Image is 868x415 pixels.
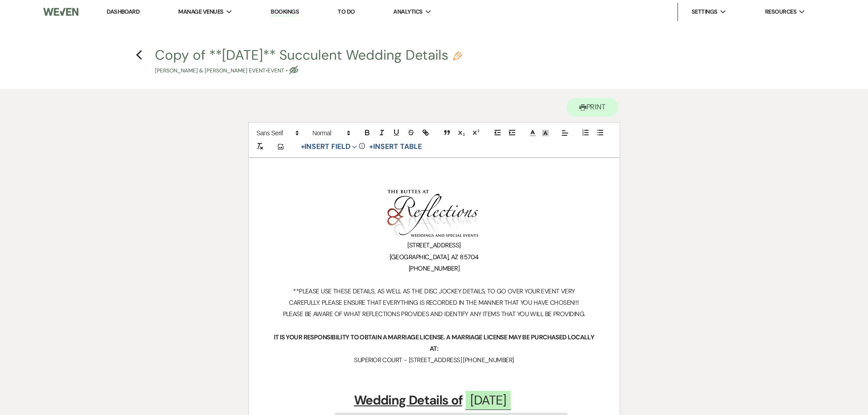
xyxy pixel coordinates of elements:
[43,2,78,21] img: Weven Logo
[526,128,539,138] span: Text Color
[298,141,360,152] button: Insert Field
[539,128,552,138] span: Text Background Color
[393,7,422,16] span: Analytics
[271,308,598,320] p: PLEASE BE AWARE OF WHAT REFLECTIONS PROVIDES AND IDENTIFY ANY ITEMS THAT YOU WILL BE PROVIDING.
[390,253,479,261] span: [GEOGRAPHIC_DATA], AZ 85704
[274,333,596,353] strong: IT IS YOUR RESPONSIBILITY TO OBTAIN A MARRIAGE LICENSE. A MARRIAGE LICENSE MAY BE PURCHASED LOCAL...
[155,67,462,75] p: [PERSON_NAME] & [PERSON_NAME] Event • Event •
[366,141,425,152] button: +Insert Table
[301,143,305,150] span: +
[308,128,353,138] span: Header Formats
[559,128,571,138] span: Alignment
[338,8,354,15] a: To Do
[271,354,598,366] p: SUPERIOR COURT - [STREET_ADDRESS] [PHONE_NUMBER]
[178,7,223,16] span: Manage Venues
[271,8,299,16] a: Bookings
[566,98,619,117] button: Print
[369,143,373,150] span: +
[465,390,511,410] span: [DATE]
[155,48,462,75] button: Copy of **[DATE]** Succulent Wedding Details[PERSON_NAME] & [PERSON_NAME] Event•Event •
[107,8,139,15] a: Dashboard
[354,392,462,409] u: Wedding Details of
[271,286,598,297] p: **PLEASE USE THESE DETAILS, AS WELL AS THE DISC JOCKEY DETAILS, TO GO OVER YOUR EVENT VERY
[271,297,598,308] p: CAREFULLY. PLEASE ENSURE THAT EVERYTHING IS RECORDED IN THE MANNER THAT YOU HAVE CHOSEN!!!
[387,189,478,240] img: Logo.png
[407,241,460,249] span: [STREET_ADDRESS]
[692,7,718,16] span: Settings
[765,7,796,16] span: Resources
[409,264,459,272] span: [PHONE_NUMBER]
